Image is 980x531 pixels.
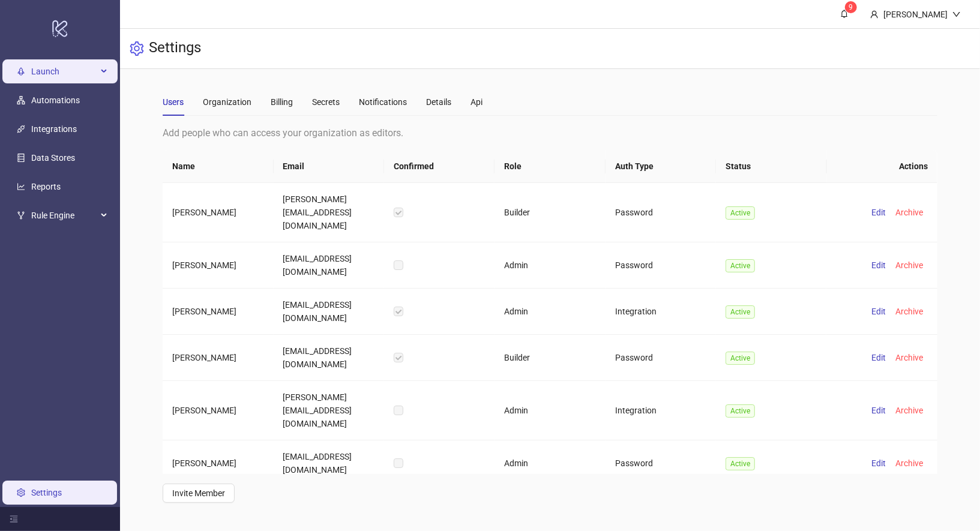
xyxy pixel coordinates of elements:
span: Active [726,206,755,220]
a: Data Stores [31,153,75,163]
span: Active [726,404,755,418]
span: Archive [895,353,923,362]
span: Invite Member [172,488,225,498]
td: Admin [495,242,605,289]
span: Archive [895,406,923,415]
div: Api [470,95,482,109]
span: 9 [849,3,853,11]
td: [PERSON_NAME] [163,183,273,242]
a: Settings [31,488,62,497]
td: [EMAIL_ADDRESS][DOMAIN_NAME] [274,242,384,289]
sup: 9 [845,1,857,13]
td: Integration [606,381,716,440]
td: Builder [495,335,605,381]
th: Status [716,150,826,183]
button: Edit [867,403,891,418]
button: Archive [891,258,928,272]
a: Automations [31,95,80,105]
div: Organization [203,95,251,109]
h3: Settings [149,38,201,59]
td: Builder [495,183,605,242]
span: Edit [871,208,886,217]
button: Archive [891,456,928,470]
td: Password [606,335,716,381]
th: Confirmed [384,150,495,183]
button: Archive [891,403,928,418]
td: Admin [495,289,605,335]
span: Edit [871,406,886,415]
span: menu-fold [10,515,18,523]
button: Edit [867,456,891,470]
td: Admin [495,440,605,487]
td: Integration [606,289,716,335]
span: Archive [895,458,923,468]
th: Auth Type [606,150,716,183]
span: Rule Engine [31,203,97,227]
div: Details [426,95,451,109]
span: Archive [895,208,923,217]
td: Password [606,242,716,289]
span: Edit [871,458,886,468]
button: Archive [891,205,928,220]
button: Archive [891,304,928,319]
button: Invite Member [163,484,235,503]
button: Edit [867,258,891,272]
td: [PERSON_NAME] [163,440,273,487]
button: Edit [867,304,891,319]
th: Actions [827,150,937,183]
td: [PERSON_NAME] [163,381,273,440]
span: bell [840,10,849,18]
span: down [952,10,961,19]
span: Active [726,352,755,365]
div: [PERSON_NAME] [879,8,952,21]
span: Edit [871,307,886,316]
td: [PERSON_NAME][EMAIL_ADDRESS][DOMAIN_NAME] [274,183,384,242]
div: Add people who can access your organization as editors. [163,125,937,140]
span: user [870,10,879,19]
span: Launch [31,59,97,83]
span: Archive [895,260,923,270]
td: [EMAIL_ADDRESS][DOMAIN_NAME] [274,335,384,381]
div: Billing [271,95,293,109]
div: Notifications [359,95,407,109]
div: Secrets [312,95,340,109]
span: Archive [895,307,923,316]
span: Edit [871,260,886,270]
td: [EMAIL_ADDRESS][DOMAIN_NAME] [274,289,384,335]
a: Integrations [31,124,77,134]
a: Reports [31,182,61,191]
span: Active [726,259,755,272]
td: Password [606,183,716,242]
td: [PERSON_NAME] [163,335,273,381]
span: Active [726,457,755,470]
td: Password [606,440,716,487]
span: setting [130,41,144,56]
td: [PERSON_NAME] [163,289,273,335]
div: Users [163,95,184,109]
span: Edit [871,353,886,362]
td: [PERSON_NAME][EMAIL_ADDRESS][DOMAIN_NAME] [274,381,384,440]
button: Edit [867,350,891,365]
span: Active [726,305,755,319]
th: Role [495,150,605,183]
td: Admin [495,381,605,440]
td: [EMAIL_ADDRESS][DOMAIN_NAME] [274,440,384,487]
td: [PERSON_NAME] [163,242,273,289]
button: Archive [891,350,928,365]
th: Email [274,150,384,183]
th: Name [163,150,273,183]
button: Edit [867,205,891,220]
span: rocket [17,67,25,76]
span: fork [17,211,25,220]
